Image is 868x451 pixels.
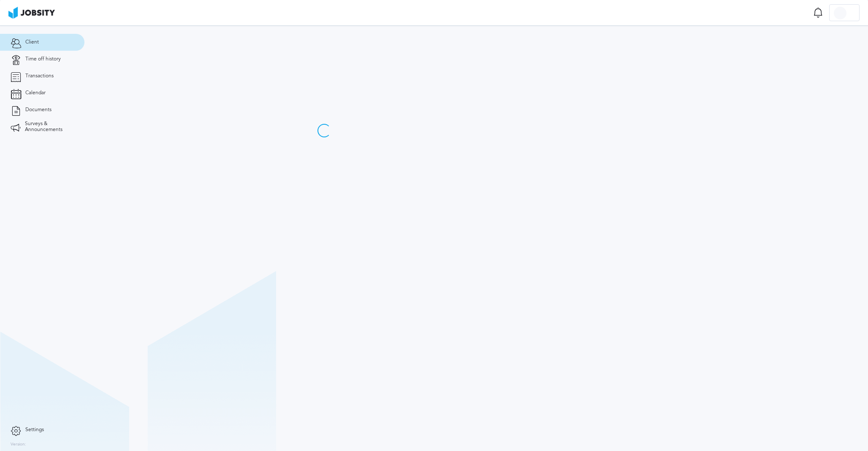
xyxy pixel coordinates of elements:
span: Calendar [25,90,46,96]
img: ab4bad089aa723f57921c736e9817d99.png [8,7,55,19]
span: Surveys & Announcements [25,121,74,133]
span: Documents [25,107,52,113]
span: Settings [25,427,44,433]
span: Client [25,39,39,45]
span: Time off history [25,56,61,62]
span: Transactions [25,73,54,79]
label: Version: [11,442,26,447]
